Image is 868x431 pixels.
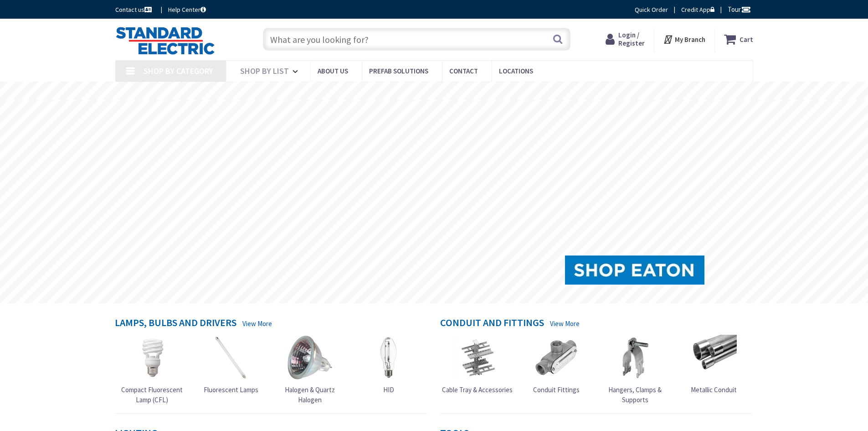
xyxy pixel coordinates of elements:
[287,335,333,380] img: Halogen & Quartz Halogen
[449,67,478,75] span: Contact
[606,31,645,47] a: Login / Register
[285,385,335,404] span: Halogen & Quartz Halogen
[366,335,411,395] a: HID HID
[204,335,258,395] a: Fluorescent Lamps Fluorescent Lamps
[383,385,394,394] span: HID
[724,31,753,47] a: Cart
[663,31,705,47] div: My Branch
[608,385,662,404] span: Hangers, Clamps & Supports
[598,335,673,405] a: Hangers, Clamps & Supports Hangers, Clamps & Supports
[242,319,272,328] a: View More
[499,67,533,75] span: Locations
[263,28,570,51] input: What are you looking for?
[612,335,658,380] img: Hangers, Clamps & Supports
[369,67,428,75] span: Prefab Solutions
[442,385,513,394] span: Cable Tray & Accessories
[533,335,580,395] a: Conduit Fittings Conduit Fittings
[728,5,751,14] span: Tour
[691,335,737,380] img: Metallic Conduit
[534,335,579,380] img: Conduit Fittings
[129,335,175,380] img: Compact Fluorescent Lamp (CFL)
[455,335,500,380] img: Cable Tray & Accessories
[208,335,254,380] img: Fluorescent Lamps
[115,317,236,330] h4: Lamps, Bulbs and Drivers
[168,5,206,14] a: Help Center
[740,31,753,47] strong: Cart
[366,335,411,380] img: HID
[115,5,154,14] a: Contact us
[635,5,668,14] a: Quick Order
[291,87,598,97] rs-layer: [MEDICAL_DATA]: Our Commitment to Our Employees and Customers
[440,317,544,330] h4: Conduit and Fittings
[204,385,258,394] span: Fluorescent Lamps
[144,66,213,76] span: Shop By Category
[240,66,289,76] span: Shop By List
[121,385,183,404] span: Compact Fluorescent Lamp (CFL)
[691,335,737,395] a: Metallic Conduit Metallic Conduit
[550,319,580,328] a: View More
[533,385,580,394] span: Conduit Fittings
[115,26,215,55] img: Standard Electric
[618,31,645,47] span: Login / Register
[318,67,348,75] span: About Us
[442,335,513,395] a: Cable Tray & Accessories Cable Tray & Accessories
[272,335,347,405] a: Halogen & Quartz Halogen Halogen & Quartz Halogen
[115,335,190,405] a: Compact Fluorescent Lamp (CFL) Compact Fluorescent Lamp (CFL)
[681,5,714,14] a: Credit App
[675,35,705,44] strong: My Branch
[691,385,737,394] span: Metallic Conduit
